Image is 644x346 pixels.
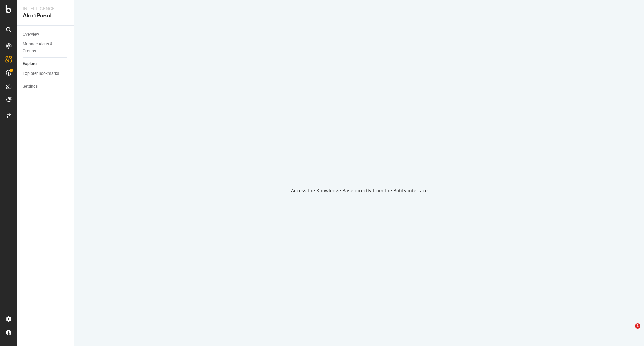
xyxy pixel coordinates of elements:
[335,152,383,177] div: animation
[23,70,59,77] div: Explorer Bookmarks
[23,60,69,67] a: Explorer
[23,5,69,12] div: Intelligence
[23,31,69,38] a: Overview
[23,83,38,90] div: Settings
[23,70,69,77] a: Explorer Bookmarks
[635,323,640,329] span: 1
[291,187,428,194] div: Access the Knowledge Base directly from the Botify interface
[23,83,69,90] a: Settings
[23,41,63,55] div: Manage Alerts & Groups
[23,60,38,67] div: Explorer
[23,31,39,38] div: Overview
[621,323,637,339] iframe: Intercom live chat
[23,12,69,20] div: AlertPanel
[23,41,69,55] a: Manage Alerts & Groups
